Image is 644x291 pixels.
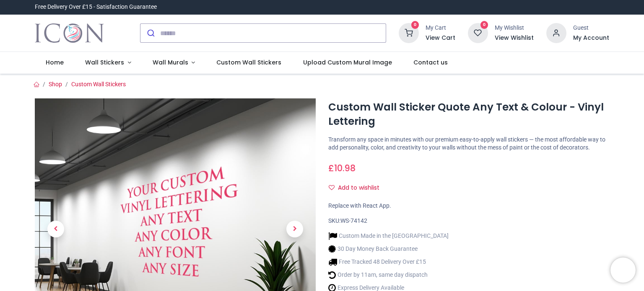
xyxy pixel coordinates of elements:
[328,270,449,279] li: Order by 11am, same day dispatch
[303,58,392,67] span: Upload Custom Mural Image
[46,58,64,67] span: Home
[433,3,609,11] iframe: Customer reviews powered by Trustpilot
[495,34,534,42] a: View Wishlist
[340,217,367,224] span: WS-74142
[329,185,335,191] i: Add to wishlist
[49,81,62,88] a: Shop
[328,217,609,225] div: SKU:
[286,221,303,238] span: Next
[35,3,157,11] div: Free Delivery Over £15 - Satisfaction Guarantee
[328,136,609,152] p: Transform any space in minutes with our premium easy-to-apply wall stickers — the most affordable...
[74,52,142,74] a: Wall Stickers
[334,162,356,174] span: 10.98
[328,100,609,129] h1: Custom Wall Sticker Quote Any Text & Colour - Vinyl Lettering
[495,24,534,32] div: My Wishlist
[413,58,448,67] span: Contact us
[328,232,449,240] li: Custom Made in the [GEOGRAPHIC_DATA]
[47,221,64,238] span: Previous
[153,58,188,67] span: Wall Murals
[426,34,455,42] a: View Cart
[399,29,419,36] a: 0
[328,181,387,195] button: Add to wishlistAdd to wishlist
[573,24,609,32] div: Guest
[328,258,449,266] li: Free Tracked 48 Delivery Over £15
[85,58,124,67] span: Wall Stickers
[35,21,104,45] img: Icon Wall Stickers
[328,202,609,210] div: Replace with React App.
[216,58,281,67] span: Custom Wall Stickers
[610,258,636,283] iframe: Brevo live chat
[71,81,126,88] a: Custom Wall Stickers
[328,245,449,253] li: 30 Day Money Back Guarantee
[140,24,160,42] button: Submit
[411,21,419,29] sup: 0
[35,21,104,45] a: Logo of Icon Wall Stickers
[468,29,488,36] a: 0
[328,162,356,174] span: £
[142,52,206,74] a: Wall Murals
[426,24,455,32] div: My Cart
[573,34,609,42] a: My Account
[480,21,488,29] sup: 0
